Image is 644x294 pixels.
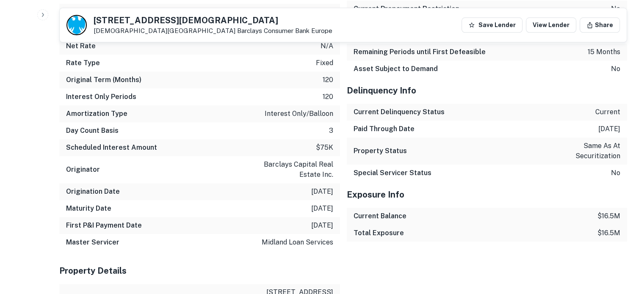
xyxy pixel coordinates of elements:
p: 120 [323,92,333,102]
h6: Amortization Type [66,109,127,119]
h6: Paid Through Date [354,124,415,134]
p: no [611,168,620,178]
p: barclays capital real estate inc. [257,159,333,180]
p: fixed [316,58,333,68]
h6: Scheduled Interest Amount [66,143,157,153]
p: $16.5m [597,228,620,238]
button: Save Lender [462,17,522,33]
h6: Current Delinquency Status [354,107,445,117]
h6: Current Prepayment Restriction [354,4,459,14]
p: same as at securitization [544,141,620,161]
h6: Origination Date [66,187,120,197]
p: 120 [323,75,333,85]
p: 3 [329,126,333,136]
p: [DATE] [311,220,333,231]
h5: Delinquency Info [347,84,627,97]
p: midland loan services [262,237,333,247]
h5: [STREET_ADDRESS][DEMOGRAPHIC_DATA] [94,16,332,25]
p: current [595,107,620,117]
h6: Special Servicer Status [354,168,431,178]
h6: Asset Subject to Demand [354,64,438,74]
button: Share [580,17,620,33]
p: no [611,4,620,14]
h6: Maturity Date [66,203,111,214]
h5: Exposure Info [347,188,627,201]
h6: Original Term (Months) [66,75,141,85]
iframe: Chat Widget [602,226,644,267]
h6: Master Servicer [66,237,119,247]
p: 15 months [588,47,620,57]
h6: Current Balance [354,211,406,221]
h6: Remaining Periods until First Defeasible [354,47,486,57]
h6: Net Rate [66,41,96,51]
p: [DATE] [311,187,333,197]
h6: Total Exposure [354,228,404,238]
h6: First P&I Payment Date [66,220,142,231]
h6: Day Count Basis [66,126,119,136]
p: interest only/balloon [265,109,333,119]
p: no [611,64,620,74]
h6: Interest Only Periods [66,92,136,102]
p: [DATE] [598,124,620,134]
p: $16.5m [597,211,620,221]
h6: Property Status [354,146,407,156]
p: $75k [316,143,333,153]
a: View Lender [526,17,576,33]
h6: Current Balance [66,7,119,17]
p: n/a [321,41,333,51]
h6: Originator [66,165,100,175]
a: Barclays Consumer Bank Europe [237,27,332,34]
h6: Rate Type [66,58,100,68]
p: [DATE] [311,203,333,214]
h5: Property Details [59,264,340,277]
p: $16.5m [310,7,333,17]
p: [DEMOGRAPHIC_DATA][GEOGRAPHIC_DATA] [94,27,332,35]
